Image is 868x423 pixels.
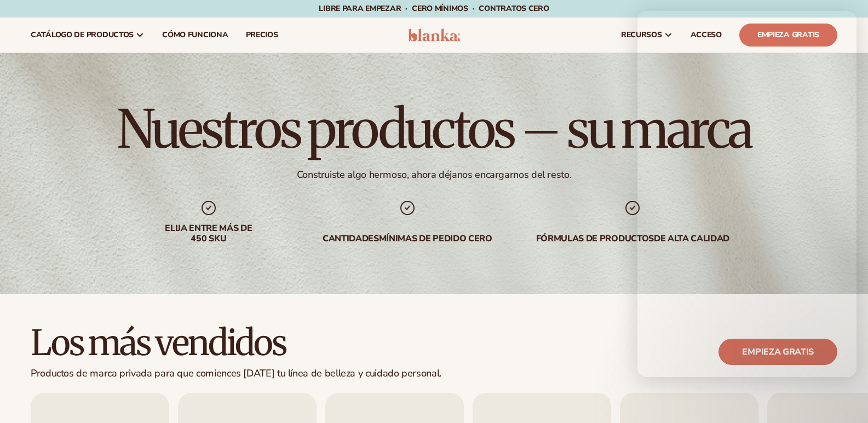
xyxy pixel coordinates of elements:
[412,3,468,14] font: CERO mínimos
[536,233,654,245] font: Fórmulas de productos
[153,18,237,53] a: Cómo funciona
[246,30,278,40] font: precios
[637,11,856,377] iframe: Chat en vivo de Intercom
[165,222,252,234] font: Elija entre más de
[31,367,441,380] font: Productos de marca privada para que comiences [DATE] tu línea de belleza y cuidado personal.
[408,28,460,42] img: logo
[31,30,134,40] font: catálogo de productos
[319,3,401,14] font: Libre para empezar
[191,233,226,245] font: 450 SKU
[22,18,153,53] a: catálogo de productos
[237,18,287,53] a: precios
[379,233,492,245] font: mínimas de pedido cero
[117,96,751,162] font: Nuestros productos – su marca
[830,386,856,412] iframe: Chat en vivo de Intercom
[297,168,572,181] font: Construiste algo hermoso, ahora déjanos encargarnos del resto.
[473,3,475,14] font: ·
[162,30,228,40] font: Cómo funciona
[31,321,286,364] font: Los más vendidos
[479,3,549,14] font: Contratos CERO
[621,30,662,40] font: recursos
[405,3,407,14] font: ·
[612,18,682,53] a: recursos
[323,233,379,245] font: Cantidades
